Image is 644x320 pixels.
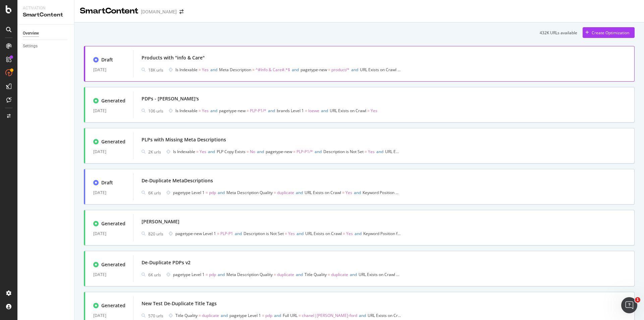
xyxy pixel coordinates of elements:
span: = [199,67,201,73]
span: URL Exists on Crawl [385,149,422,154]
div: Draft [101,179,113,186]
div: 6K urls [148,272,161,278]
span: Meta Description [219,67,251,73]
span: and [235,231,242,236]
span: and [210,108,217,113]
span: pdp [209,190,216,195]
span: duplicate [331,272,348,277]
span: Keyword Position for URL [363,231,410,236]
span: Yes [288,231,295,236]
div: [DATE] [93,107,125,115]
span: Description is Not Set [244,231,284,236]
span: and [355,231,362,236]
span: and [292,67,299,73]
span: URL Exists on Crawl [359,272,395,277]
span: = [196,149,199,154]
span: = [199,108,201,113]
span: ^#Info & Care#.*$ [256,67,290,73]
span: and [218,190,225,195]
span: URL Exists on Crawl [305,231,342,236]
span: pagetype Level 1 [229,313,261,318]
span: and [296,190,303,195]
span: Meta Description Quality [226,272,273,277]
span: pagetype-new [301,67,327,73]
span: = [293,149,296,154]
span: duplicate [202,313,219,318]
span: Yes [401,67,408,73]
div: Draft [101,56,113,63]
span: Title Quality [305,272,327,277]
span: and [297,231,304,236]
span: and [376,149,383,154]
span: Yes [202,67,209,73]
span: = [199,313,201,318]
div: Products with "info & Care" [142,54,205,61]
div: arrow-right-arrow-left [179,9,183,14]
span: = [367,108,370,113]
span: 1 [635,297,640,303]
span: Is Indexable [175,67,198,73]
span: URL Exists on Crawl [330,108,366,113]
span: = [206,190,208,195]
span: and [321,108,328,113]
span: = [247,108,249,113]
span: = [247,149,249,154]
span: = [217,231,219,236]
span: product/* [331,67,350,73]
div: Overview [23,30,39,37]
div: Generated [101,302,125,309]
span: Keyword Position for URL [363,190,409,195]
div: Generated [101,220,125,227]
span: Yes [200,149,206,154]
span: chanel|[PERSON_NAME]-ford [302,313,357,318]
span: and [354,190,361,195]
div: PDPs - [PERSON_NAME]'s [142,95,199,102]
div: 18K urls [148,67,163,73]
div: 432K URLs available [540,30,577,36]
span: = [206,272,208,277]
span: No [250,149,255,154]
span: = [365,149,367,154]
span: PLP Copy Exists [217,149,246,154]
div: 106 urls [148,108,163,114]
span: and [268,108,275,113]
span: Is Indexable [173,149,195,154]
div: [DATE] [93,271,125,279]
span: = [274,272,276,277]
div: De-Duplicate MetaDescriptions [142,177,213,184]
span: PLP-P1/* [297,149,313,154]
span: and [218,272,225,277]
span: Description is Not Set [323,149,364,154]
span: = [262,313,264,318]
span: Meta Description Quality [226,190,273,195]
div: [DATE] [93,230,125,238]
span: Yes [371,108,377,113]
span: pdp [265,313,272,318]
span: = [274,190,276,195]
div: 820 urls [148,231,163,237]
div: De-Duplicate PDPs v2 [142,259,191,266]
span: duplicate [277,272,294,277]
div: Activation [23,5,69,11]
span: = [343,231,345,236]
span: = [342,190,344,195]
span: URL Exists on Crawl [305,190,341,195]
span: and [208,149,215,154]
span: and [351,67,358,73]
span: pagetype-new [219,108,246,113]
span: = [252,67,255,73]
div: [DATE] [93,189,125,197]
div: Generated [101,138,125,145]
div: 2K urls [148,149,161,155]
span: Yes [346,231,353,236]
div: [DATE] [93,312,125,320]
span: = [285,231,287,236]
a: Overview [23,30,69,37]
iframe: Intercom live chat [621,297,637,313]
div: [PERSON_NAME] [142,218,179,225]
span: = [328,272,330,277]
span: pdp [209,272,216,277]
span: Title Quality [175,313,198,318]
span: PLP-P1 [220,231,233,236]
span: pagetype-new [266,149,292,154]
